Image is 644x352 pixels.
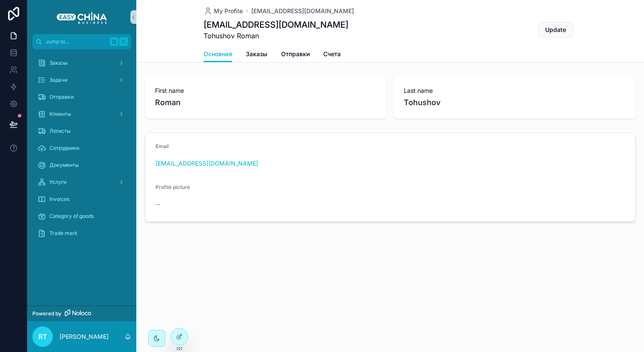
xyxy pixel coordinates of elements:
span: Tohushov [404,97,625,109]
span: Category of goods [49,213,94,220]
span: K [120,38,127,45]
div: scrollable content [27,49,136,252]
span: My Profile [214,7,243,15]
a: Услуги [32,175,131,190]
a: Powered by [27,306,136,321]
span: -- [155,200,161,209]
span: Invoices [49,196,69,203]
a: Клиенты [32,106,131,122]
span: Основная [204,50,232,58]
a: [EMAIL_ADDRESS][DOMAIN_NAME] [155,159,258,168]
span: Update [545,26,566,34]
span: Roman [155,97,377,109]
span: Заказы [246,50,267,58]
h1: [EMAIL_ADDRESS][DOMAIN_NAME] [204,19,348,31]
span: Отправки [281,50,310,58]
span: Документы [49,162,79,169]
span: Сотрудники [49,145,79,152]
a: Логисты [32,123,131,139]
a: Invoices [32,192,131,207]
span: Заказы [49,60,68,66]
img: App logo [57,10,107,24]
span: Email [155,143,169,149]
a: Документы [32,157,131,173]
span: Tohushov Roman [204,31,348,41]
p: [PERSON_NAME] [60,332,109,341]
a: [EMAIL_ADDRESS][DOMAIN_NAME] [251,7,354,15]
a: Заказы [246,46,267,63]
a: Основная [204,46,232,63]
a: My Profile [204,7,243,15]
a: Задачи [32,72,131,88]
button: Jump to...K [32,34,131,49]
a: Заказы [32,55,131,71]
span: Услуги [49,179,66,186]
a: Сотрудники [32,140,131,156]
span: Trade mark [49,230,78,237]
span: First name [155,86,377,95]
span: Задачи [49,77,67,83]
span: Логисты [49,128,71,135]
span: RT [38,332,47,342]
span: Last name [404,86,625,95]
button: Update [538,22,573,37]
a: Trade mark [32,226,131,241]
a: Category of goods [32,209,131,224]
a: Отправки [281,46,310,63]
span: Счета [323,50,341,58]
span: Клиенты [49,111,71,117]
a: Счета [323,46,341,63]
span: Profile picture [155,184,190,190]
span: Jump to... [46,38,106,45]
span: Отправки [49,94,74,100]
span: Powered by [32,310,61,317]
a: Отправки [32,89,131,105]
